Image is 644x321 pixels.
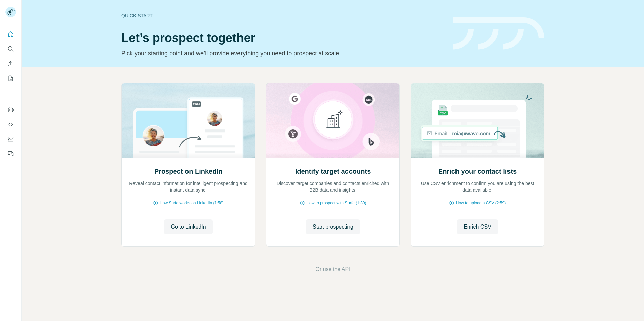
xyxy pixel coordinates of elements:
button: Enrich CSV [457,219,498,234]
img: Prospect on LinkedIn [121,83,255,158]
button: Use Surfe on LinkedIn [5,104,16,116]
button: Enrich CSV [5,58,16,70]
p: Discover target companies and contacts enriched with B2B data and insights. [273,180,393,193]
span: How to upload a CSV (2:59) [456,200,506,206]
span: Enrich CSV [464,223,491,231]
span: Start prospecting [313,223,353,231]
button: Go to LinkedIn [164,219,212,234]
button: Feedback [5,148,16,160]
h2: Prospect on LinkedIn [154,167,222,176]
p: Reveal contact information for intelligent prospecting and instant data sync. [128,180,248,193]
h2: Identify target accounts [295,167,371,176]
button: My lists [5,72,16,84]
h1: Let’s prospect together [121,31,445,45]
img: Enrich your contact lists [411,83,544,158]
button: Or use the API [315,265,350,273]
img: Identify target accounts [266,83,400,158]
button: Quick start [5,28,16,40]
button: Search [5,43,16,55]
button: Use Surfe API [5,118,16,130]
p: Pick your starting point and we’ll provide everything you need to prospect at scale. [121,49,445,58]
span: How to prospect with Surfe (1:30) [306,200,366,206]
button: Start prospecting [306,219,360,234]
span: How Surfe works on LinkedIn (1:58) [160,200,224,206]
h2: Enrich your contact lists [438,167,517,176]
img: banner [453,17,544,50]
p: Use CSV enrichment to confirm you are using the best data available. [418,180,537,193]
span: Go to LinkedIn [171,223,206,231]
button: Dashboard [5,133,16,145]
div: Quick start [121,12,445,19]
